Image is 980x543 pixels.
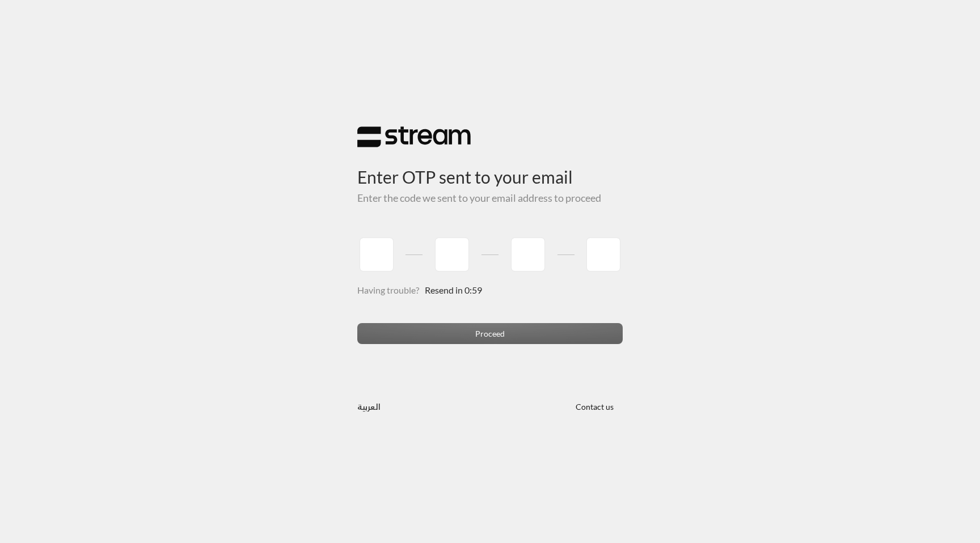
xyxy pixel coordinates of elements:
a: Contact us [566,402,623,412]
span: Resend in 0:59 [425,285,482,295]
h3: Enter OTP sent to your email [357,148,623,187]
button: Contact us [566,396,623,417]
img: Stream Logo [357,126,471,148]
span: Having trouble? [357,285,419,295]
h5: Enter the code we sent to your email address to proceed [357,192,623,205]
a: العربية [357,396,381,417]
